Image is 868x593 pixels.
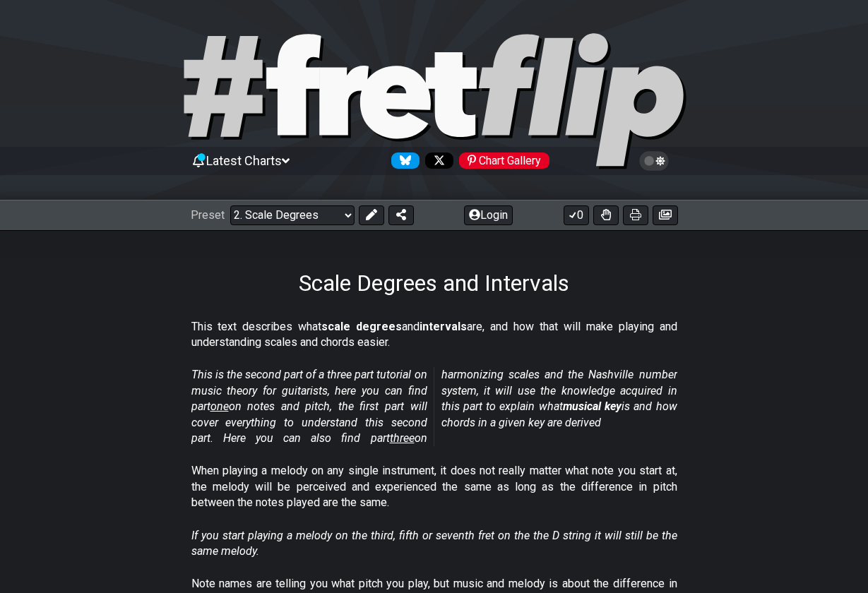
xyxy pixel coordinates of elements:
[321,320,402,333] strong: scale degrees
[420,320,467,333] strong: intervals
[191,529,677,558] em: If you start playing a melody on the third, fifth or seventh fret on the the D string it will sti...
[210,400,229,413] span: one
[464,205,513,225] button: Login
[191,463,677,510] p: When playing a melody on any single instrument, it does not really matter what note you start at,...
[230,205,355,225] select: Preset
[191,368,677,445] em: This is the second part of a three part tutorial on music theory for guitarists, here you can fin...
[299,270,569,296] h1: Scale Degrees and Intervals
[653,205,678,225] button: Create image
[564,205,589,225] button: 0
[390,431,415,445] span: three
[623,205,648,225] button: Print
[206,153,282,168] span: Latest Charts
[386,152,420,169] a: Follow #fretflip at Bluesky
[191,208,225,222] span: Preset
[563,400,622,413] strong: musical key
[646,155,662,167] span: Toggle light / dark theme
[359,205,384,225] button: Edit Preset
[191,319,677,351] p: This text describes what and are, and how that will make playing and understanding scales and cho...
[593,205,619,225] button: Toggle Dexterity for all fretkits
[388,205,414,225] button: Share Preset
[459,152,549,169] div: Chart Gallery
[420,152,453,169] a: Follow #fretflip at X
[453,152,549,169] a: #fretflip at Pinterest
